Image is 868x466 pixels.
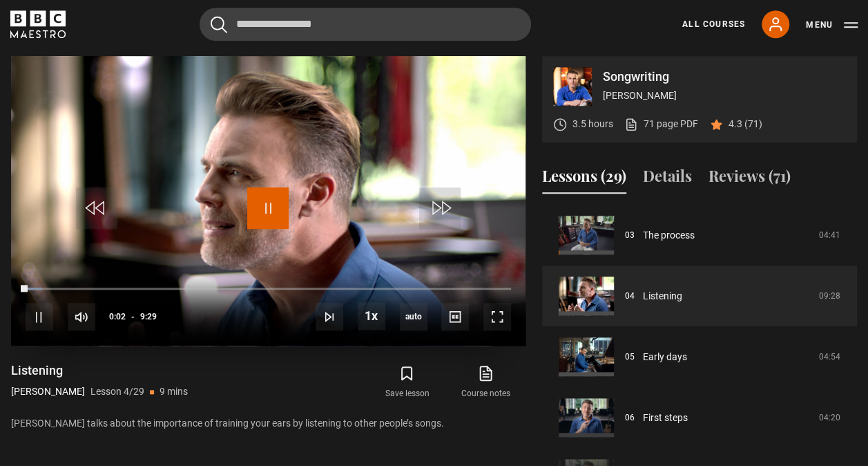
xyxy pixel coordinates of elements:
[316,303,343,330] button: Next Lesson
[643,411,688,425] a: First steps
[26,288,511,290] div: Progress Bar
[624,117,698,131] a: 71 page PDF
[542,165,626,194] button: Lessons (29)
[441,303,469,330] button: Captions
[643,165,692,194] button: Details
[643,350,687,364] a: Early days
[729,117,762,131] p: 4.3 (71)
[140,304,157,329] span: 9:29
[26,303,53,330] button: Pause
[11,384,85,399] p: [PERSON_NAME]
[603,88,846,103] p: [PERSON_NAME]
[11,362,188,379] h1: Listening
[447,362,525,402] a: Course notes
[68,303,95,330] button: Mute
[358,302,385,330] button: Playback Rate
[483,303,511,330] button: Fullscreen
[200,8,531,41] input: Search
[160,384,188,399] p: 9 mins
[10,10,66,38] svg: BBC Maestro
[367,362,446,402] button: Save lesson
[603,71,846,83] p: Songwriting
[11,56,525,346] video-js: Video Player
[682,18,745,30] a: All Courses
[90,384,144,399] p: Lesson 4/29
[643,228,695,243] a: The process
[806,18,858,32] button: Toggle navigation
[131,312,135,321] span: -
[400,303,427,330] span: auto
[109,304,126,329] span: 0:02
[708,165,791,194] button: Reviews (71)
[643,289,682,304] a: Listening
[572,117,613,131] p: 3.5 hours
[400,303,427,330] div: Current quality: 720p
[11,416,525,431] p: [PERSON_NAME] talks about the importance of training your ears by listening to other people’s songs.
[211,16,227,33] button: Submit the search query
